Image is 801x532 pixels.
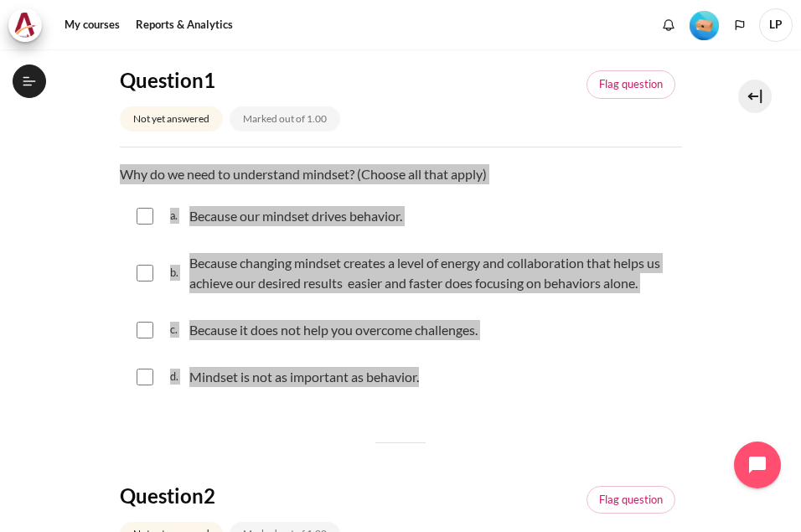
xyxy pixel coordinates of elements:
a: Flagged [587,70,675,99]
span: 1 [204,68,215,92]
a: Reports & Analytics [130,8,239,42]
div: Show notification window with no new notifications [656,13,681,38]
a: User menu [759,8,793,42]
a: My courses [59,8,126,42]
p: Because changing mindset creates a level of energy and collaboration that helps us achieve our de... [189,253,674,293]
img: Architeck [13,13,37,38]
h4: Question [120,67,436,93]
p: Because our mindset drives behavior. [189,206,402,226]
div: Level #1 [690,9,719,40]
span: LP [759,8,793,42]
span: b. [170,250,186,297]
a: Flagged [587,486,675,514]
div: Not yet answered [120,106,223,131]
a: Architeck Architeck [8,8,50,42]
span: 2 [204,483,215,508]
div: Marked out of 1.00 [230,106,340,131]
h4: Question [120,483,436,509]
p: Mindset is not as important as behavior. [189,367,419,387]
span: d. [170,364,186,390]
span: c. [170,317,186,343]
a: Level #1 [683,9,726,40]
span: a. [170,203,186,230]
button: Languages [727,13,752,38]
p: Because it does not help you overcome challenges. [189,320,478,340]
img: Level #1 [690,11,719,40]
p: Why do we need to understand mindset? (Choose all that apply) [120,164,682,184]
